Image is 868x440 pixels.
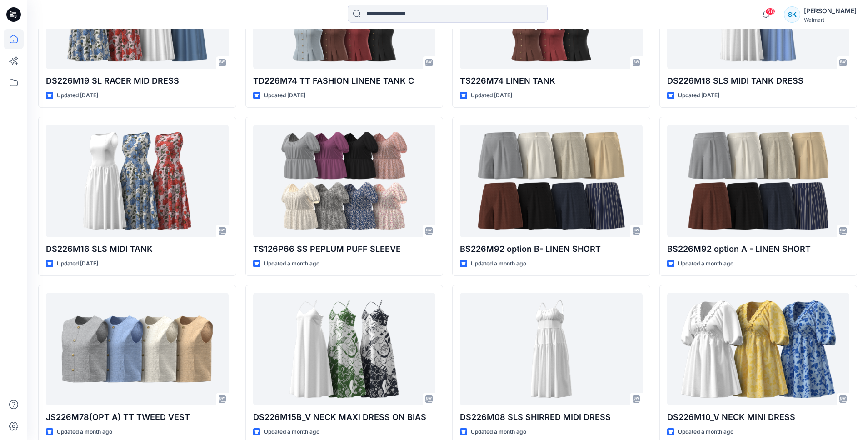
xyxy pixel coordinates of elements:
[460,243,643,255] p: BS226M92 option B- LINEN SHORT
[264,259,319,269] p: Updated a month ago
[471,259,526,269] p: Updated a month ago
[253,75,436,87] p: TD226M74 TT FASHION LINENE TANK C
[784,6,800,23] div: SK
[678,259,733,269] p: Updated a month ago
[667,293,850,405] a: DS226M10_V NECK MINI DRESS
[667,243,850,255] p: BS226M92 option A - LINEN SHORT
[804,5,857,16] div: [PERSON_NAME]
[264,427,319,437] p: Updated a month ago
[460,125,643,237] a: BS226M92 option B- LINEN SHORT
[264,91,305,100] p: Updated [DATE]
[471,91,512,100] p: Updated [DATE]
[667,411,850,424] p: DS226M10_V NECK MINI DRESS
[471,427,526,437] p: Updated a month ago
[667,125,850,237] a: BS226M92 option A - LINEN SHORT
[46,411,229,424] p: JS226M78(OPT A) TT TWEED VEST
[57,91,98,100] p: Updated [DATE]
[253,293,436,405] a: DS226M15B_V NECK MAXI DRESS ON BIAS
[46,125,229,237] a: DS226M16 SLS MIDI TANK
[678,91,719,100] p: Updated [DATE]
[253,411,436,424] p: DS226M15B_V NECK MAXI DRESS ON BIAS
[460,293,643,405] a: DS226M08 SLS SHIRRED MIDI DRESS
[765,8,775,15] span: 68
[46,243,229,255] p: DS226M16 SLS MIDI TANK
[57,427,112,437] p: Updated a month ago
[46,75,229,87] p: DS226M19 SL RACER MID DRESS
[667,75,850,87] p: DS226M18 SLS MIDI TANK DRESS
[46,293,229,405] a: JS226M78(OPT A) TT TWEED VEST
[460,411,643,424] p: DS226M08 SLS SHIRRED MIDI DRESS
[460,75,643,87] p: TS226M74 LINEN TANK
[678,427,733,437] p: Updated a month ago
[253,125,436,237] a: TS126P66 SS PEPLUM PUFF SLEEVE
[253,243,436,255] p: TS126P66 SS PEPLUM PUFF SLEEVE
[804,16,857,23] div: Walmart
[57,259,98,269] p: Updated [DATE]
